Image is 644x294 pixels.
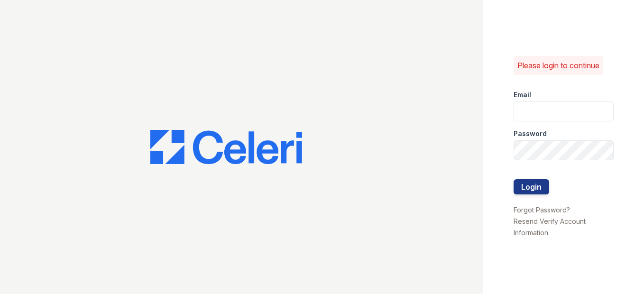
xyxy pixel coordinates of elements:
label: Email [514,90,531,100]
p: Please login to continue [517,60,599,71]
label: Password [514,129,547,138]
a: Forgot Password? [514,206,570,214]
a: Resend Verify Account Information [514,217,586,237]
img: CE_Logo_Blue-a8612792a0a2168367f1c8372b55b34899dd931a85d93a1a3d3e32e68fde9ad4.png [150,130,302,164]
button: Login [514,179,549,194]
